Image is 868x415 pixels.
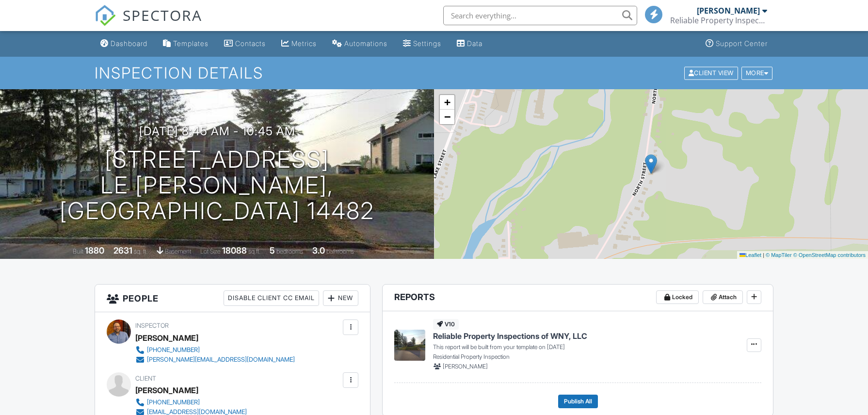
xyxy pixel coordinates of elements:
[173,39,209,48] div: Templates
[670,16,767,25] div: Reliable Property Inspections of WNY, LLC
[276,248,303,255] span: bedrooms
[453,35,486,53] a: Data
[220,35,270,53] a: Contacts
[95,13,202,33] a: SPECTORA
[440,110,454,124] a: Zoom out
[235,39,266,48] div: Contacts
[277,35,321,53] a: Metrics
[134,248,147,255] span: sq. ft.
[645,154,657,174] img: Marker
[716,39,768,48] div: Support Center
[147,399,200,406] div: [PHONE_NUMBER]
[113,245,132,255] div: 2631
[85,245,104,255] div: 1880
[135,398,247,407] a: [PHONE_NUMBER]
[135,383,198,398] div: [PERSON_NAME]
[123,5,202,25] span: SPECTORA
[793,252,866,258] a: © OpenStreetMap contributors
[440,95,454,110] a: Zoom in
[135,331,198,345] div: [PERSON_NAME]
[200,248,221,255] span: Lot Size
[135,345,295,355] a: [PHONE_NUMBER]
[413,39,441,48] div: Settings
[344,39,387,48] div: Automations
[139,125,295,138] h3: [DATE] 8:45 am - 10:45 am
[684,66,738,80] div: Client View
[741,66,773,80] div: More
[766,252,792,258] a: © MapTiler
[147,356,295,364] div: [PERSON_NAME][EMAIL_ADDRESS][DOMAIN_NAME]
[328,35,391,53] a: Automations (Basic)
[224,290,319,306] div: Disable Client CC Email
[312,245,325,255] div: 3.0
[95,285,370,312] h3: People
[135,375,156,382] span: Client
[443,6,637,25] input: Search everything...
[147,346,200,354] div: [PHONE_NUMBER]
[111,39,147,48] div: Dashboard
[739,252,761,258] a: Leaflet
[683,69,740,76] a: Client View
[467,39,482,48] div: Data
[697,6,760,16] div: [PERSON_NAME]
[702,35,772,53] a: Support Center
[159,35,212,53] a: Templates
[135,355,295,365] a: [PERSON_NAME][EMAIL_ADDRESS][DOMAIN_NAME]
[444,96,450,108] span: +
[763,252,764,258] span: |
[96,35,151,53] a: Dashboard
[323,290,358,306] div: New
[444,111,450,123] span: −
[222,245,247,255] div: 18088
[95,5,116,26] img: The Best Home Inspection Software - Spectora
[248,248,260,255] span: sq.ft.
[135,322,169,329] span: Inspector
[165,248,191,255] span: basement
[270,245,275,255] div: 5
[326,248,354,255] span: bathrooms
[399,35,445,53] a: Settings
[16,147,418,223] h1: [STREET_ADDRESS] Le [PERSON_NAME], [GEOGRAPHIC_DATA] 14482
[291,39,317,48] div: Metrics
[95,64,773,81] h1: Inspection Details
[73,248,83,255] span: Built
